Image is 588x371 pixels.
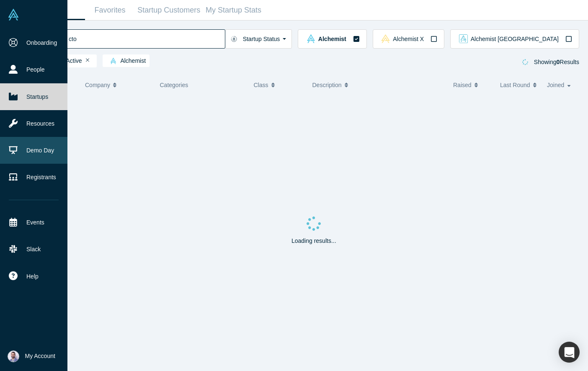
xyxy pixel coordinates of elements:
[85,0,135,20] a: Favorites
[26,272,39,281] span: Help
[453,76,472,94] span: Raised
[8,350,19,362] img: Sam Jadali's Account
[547,76,573,94] button: Joined
[85,76,147,94] button: Company
[547,76,564,94] span: Joined
[500,76,538,94] button: Last Round
[25,352,55,361] span: My Account
[500,76,530,94] span: Last Round
[393,36,424,42] span: Alchemist X
[52,58,82,64] span: Active
[8,9,19,21] img: Alchemist Vault Logo
[312,76,342,94] span: Description
[534,59,579,65] span: Showing Results
[160,82,188,88] span: Categories
[381,34,390,43] img: alchemistx Vault Logo
[254,76,299,94] button: Class
[318,36,346,42] span: Alchemist
[85,76,110,94] span: Company
[110,58,116,64] img: alchemist Vault Logo
[68,29,225,49] input: Search by company name, class, customer, one-liner or category
[557,59,560,65] strong: 0
[453,76,491,94] button: Raised
[231,36,237,42] img: Startup status
[312,76,445,94] button: Description
[86,57,90,63] button: Remove Filter
[225,29,292,49] button: Startup Status
[254,76,268,94] span: Class
[373,29,444,49] button: alchemistx Vault LogoAlchemist X
[298,29,366,49] button: alchemist Vault LogoAlchemist
[203,0,264,20] a: My Startup Stats
[106,58,146,64] span: Alchemist
[459,34,468,43] img: alchemist_aj Vault Logo
[471,36,559,42] span: Alchemist [GEOGRAPHIC_DATA]
[291,237,336,245] p: Loading results...
[450,29,579,49] button: alchemist_aj Vault LogoAlchemist [GEOGRAPHIC_DATA]
[135,0,203,20] a: Startup Customers
[307,34,315,43] img: alchemist Vault Logo
[8,350,55,362] button: My Account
